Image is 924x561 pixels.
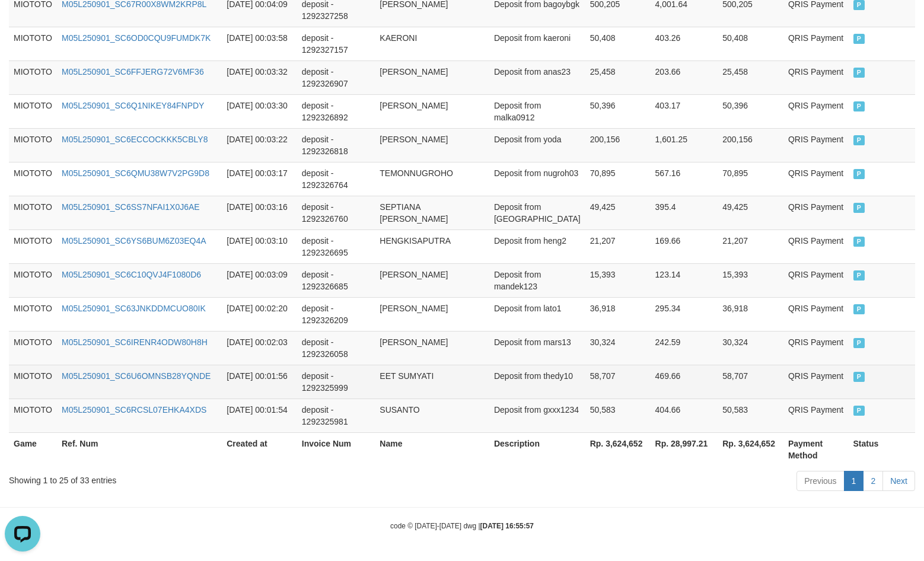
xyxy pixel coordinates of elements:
span: PAID [853,203,865,213]
span: PAID [853,338,865,348]
td: [DATE] 00:02:20 [222,297,297,331]
td: 50,583 [718,399,783,432]
td: [DATE] 00:03:09 [222,263,297,297]
td: QRIS Payment [783,27,849,60]
td: QRIS Payment [783,399,849,432]
td: QRIS Payment [783,60,849,94]
td: SEPTIANA [PERSON_NAME] [375,196,489,230]
th: Rp. 3,624,652 [718,432,783,466]
span: PAID [853,68,865,78]
th: Status [849,432,915,466]
td: [PERSON_NAME] [375,94,489,128]
td: Deposit from mandek123 [489,263,585,297]
td: 21,207 [585,230,651,263]
td: 30,324 [585,331,651,365]
td: Deposit from heng2 [489,230,585,263]
td: [PERSON_NAME] [375,60,489,94]
td: 30,324 [718,331,783,365]
td: [DATE] 00:02:03 [222,331,297,365]
td: QRIS Payment [783,128,849,162]
td: 403.26 [651,27,718,60]
td: [DATE] 00:03:22 [222,128,297,162]
td: deposit - 1292326058 [297,331,375,365]
a: M05L250901_SC6U6OMNSB28YQNDE [62,371,211,381]
a: M05L250901_SC6ECCOCKKK5CBLY8 [62,135,208,144]
td: [DATE] 00:03:58 [222,27,297,60]
span: PAID [853,169,865,179]
td: 25,458 [585,60,651,94]
td: 15,393 [718,263,783,297]
span: PAID [853,34,865,44]
span: PAID [853,372,865,382]
td: deposit - 1292326209 [297,297,375,331]
th: Invoice Num [297,432,375,466]
td: deposit - 1292326760 [297,196,375,230]
small: code © [DATE]-[DATE] dwg | [390,522,534,530]
td: 50,408 [718,27,783,60]
td: KAERONI [375,27,489,60]
td: Deposit from yoda [489,128,585,162]
th: Rp. 3,624,652 [585,432,651,466]
div: Showing 1 to 25 of 33 entries [9,470,376,486]
a: M05L250901_SC6SS7NFAI1X0J6AE [62,202,200,212]
a: M05L250901_SC63JNKDDMCUO80IK [62,304,206,313]
a: M05L250901_SC6YS6BUM6Z03EQ4A [62,236,206,246]
td: [DATE] 00:03:17 [222,162,297,196]
td: 21,207 [718,230,783,263]
td: MIOTOTO [9,162,57,196]
td: 567.16 [651,162,718,196]
td: QRIS Payment [783,365,849,399]
a: 1 [844,471,864,491]
td: deposit - 1292326818 [297,128,375,162]
td: SUSANTO [375,399,489,432]
td: 25,458 [718,60,783,94]
span: PAID [853,270,865,280]
td: [DATE] 00:03:32 [222,60,297,94]
th: Name [375,432,489,466]
td: 50,396 [585,94,651,128]
td: MIOTOTO [9,94,57,128]
td: [PERSON_NAME] [375,297,489,331]
td: deposit - 1292326892 [297,94,375,128]
th: Description [489,432,585,466]
td: MIOTOTO [9,196,57,230]
td: deposit - 1292325999 [297,365,375,399]
button: Open LiveChat chat widget [5,5,40,40]
td: Deposit from thedy10 [489,365,585,399]
td: Deposit from gxxx1234 [489,399,585,432]
td: MIOTOTO [9,27,57,60]
td: QRIS Payment [783,297,849,331]
td: deposit - 1292327157 [297,27,375,60]
span: PAID [853,237,865,247]
td: 36,918 [585,297,651,331]
th: Rp. 28,997.21 [651,432,718,466]
span: PAID [853,101,865,111]
td: MIOTOTO [9,331,57,365]
td: 395.4 [651,196,718,230]
td: 200,156 [718,128,783,162]
td: Deposit from nugroh03 [489,162,585,196]
td: Deposit from malka0912 [489,94,585,128]
td: deposit - 1292326907 [297,60,375,94]
td: QRIS Payment [783,94,849,128]
td: 469.66 [651,365,718,399]
td: MIOTOTO [9,128,57,162]
td: 1,601.25 [651,128,718,162]
td: MIOTOTO [9,297,57,331]
span: PAID [853,304,865,314]
td: 58,707 [718,365,783,399]
th: Ref. Num [57,432,222,466]
td: Deposit from [GEOGRAPHIC_DATA] [489,196,585,230]
td: 169.66 [651,230,718,263]
th: Created at [222,432,297,466]
a: M05L250901_SC6QMU38W7V2PG9D8 [62,168,209,178]
td: 295.34 [651,297,718,331]
td: MIOTOTO [9,230,57,263]
td: 58,707 [585,365,651,399]
td: Deposit from lato1 [489,297,585,331]
td: 50,408 [585,27,651,60]
td: [DATE] 00:03:30 [222,94,297,128]
td: 200,156 [585,128,651,162]
a: M05L250901_SC6Q1NIKEY84FNPDY [62,101,204,110]
td: Deposit from mars13 [489,331,585,365]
